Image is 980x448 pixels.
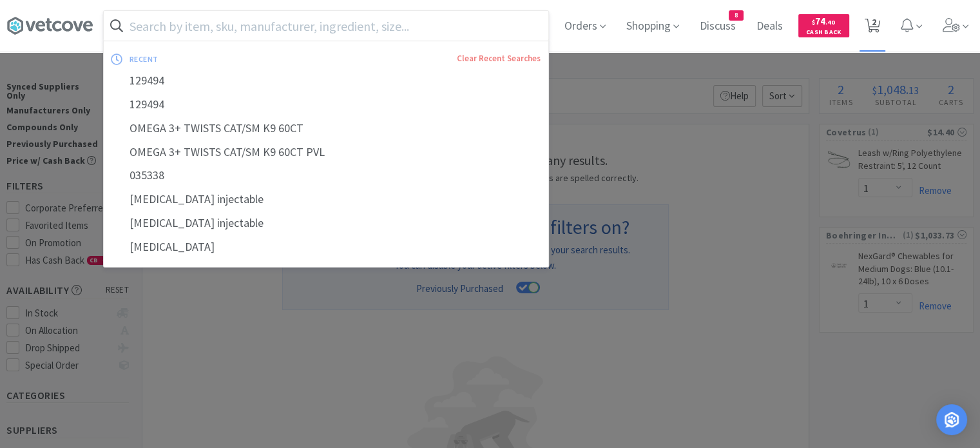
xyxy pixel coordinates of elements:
[104,11,548,41] input: Search by item, sku, manufacturer, ingredient, size...
[812,18,815,26] span: $
[695,21,741,32] a: Discuss8
[130,49,308,69] div: recent
[104,235,548,259] div: [MEDICAL_DATA]
[812,15,835,27] span: 74
[751,21,788,32] a: Deals
[936,404,967,435] div: Open Intercom Messenger
[104,141,548,164] div: OMEGA 3+ TWISTS CAT/SM K9 60CT PVL
[457,53,541,64] a: Clear Recent Searches
[104,164,548,188] div: 035338
[104,188,548,211] div: [MEDICAL_DATA] injectable
[825,18,835,26] span: . 40
[104,117,548,141] div: OMEGA 3+ TWISTS CAT/SM K9 60CT
[860,22,886,34] a: 2
[729,11,743,20] span: 8
[104,211,548,235] div: [MEDICAL_DATA] injectable
[104,69,548,93] div: 129494
[104,93,548,117] div: 129494
[798,8,849,43] a: $74.40Cash Back
[806,29,841,37] span: Cash Back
